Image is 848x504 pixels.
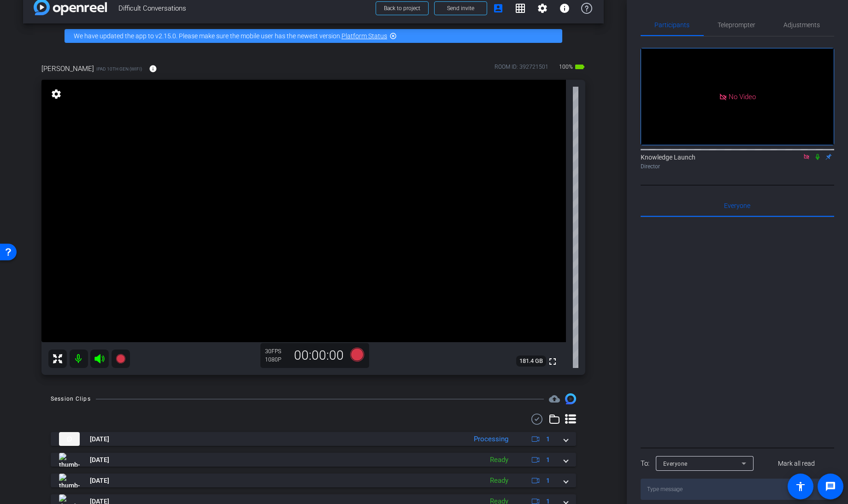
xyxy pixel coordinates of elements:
[641,458,649,469] div: To:
[778,459,815,468] span: Mark all read
[376,1,429,15] button: Back to project
[729,92,756,101] span: No Video
[641,153,834,171] div: Knowledge Launch
[485,455,513,465] div: Ready
[546,476,550,486] span: 1
[384,5,420,12] span: Back to project
[469,434,513,445] div: Processing
[546,434,550,444] span: 1
[447,5,474,12] span: Send invite
[51,432,576,446] mat-expansion-panel-header: thumb-nail[DATE]Processing1
[759,455,835,472] button: Mark all read
[493,3,504,14] mat-icon: account_box
[90,476,109,486] span: [DATE]
[90,434,109,444] span: [DATE]
[784,22,820,28] span: Adjustments
[641,162,834,171] div: Director
[565,393,576,404] img: Session clips
[271,348,281,355] span: FPS
[724,202,751,209] span: Everyone
[516,356,546,367] span: 181.4 GB
[342,32,387,40] a: Platform Status
[149,65,157,73] mat-icon: info
[96,65,142,72] span: iPad 10th Gen (WiFi)
[795,481,806,492] mat-icon: accessibility
[559,3,570,14] mat-icon: info
[663,461,688,467] span: Everyone
[547,356,558,367] mat-icon: fullscreen
[265,348,288,355] div: 30
[515,3,526,14] mat-icon: grid_on
[389,32,397,40] mat-icon: highlight_off
[485,475,513,486] div: Ready
[655,22,690,28] span: Participants
[59,474,80,487] img: thumb-nail
[434,1,487,15] button: Send invite
[546,455,550,465] span: 1
[558,59,574,74] span: 100%
[41,64,94,74] span: [PERSON_NAME]
[59,432,80,446] img: thumb-nail
[495,63,548,76] div: ROOM ID: 392721501
[51,474,576,487] mat-expansion-panel-header: thumb-nail[DATE]Ready1
[90,455,109,465] span: [DATE]
[288,348,350,363] div: 00:00:00
[50,89,63,100] mat-icon: settings
[549,393,560,404] span: Destinations for your clips
[549,393,560,404] mat-icon: cloud_upload
[574,61,585,72] mat-icon: battery_std
[825,481,836,492] mat-icon: message
[59,453,80,467] img: thumb-nail
[265,356,288,363] div: 1080P
[537,3,548,14] mat-icon: settings
[65,29,562,43] div: We have updated the app to v2.15.0. Please make sure the mobile user has the newest version.
[51,394,91,403] div: Session Clips
[718,22,756,28] span: Teleprompter
[51,453,576,467] mat-expansion-panel-header: thumb-nail[DATE]Ready1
